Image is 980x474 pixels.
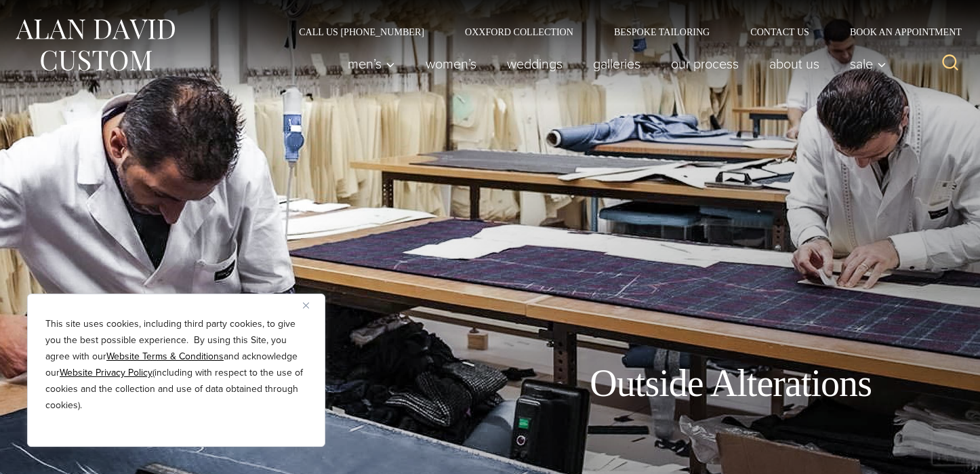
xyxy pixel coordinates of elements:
[590,361,872,406] h1: Outside Alterations
[303,297,319,313] button: Close
[279,27,966,37] nav: Secondary Navigation
[578,50,656,77] a: Galleries
[934,47,966,80] button: View Search Form
[754,50,835,77] a: About Us
[333,50,894,77] nav: Primary Navigation
[656,50,754,77] a: Our Process
[730,27,830,37] a: Contact Us
[279,27,445,37] a: Call Us [PHONE_NUMBER]
[60,366,152,380] a: Website Privacy Policy
[106,349,224,363] a: Website Terms & Conditions
[303,302,309,309] img: Close
[492,50,578,77] a: weddings
[14,15,176,75] img: Alan David Custom
[411,50,492,77] a: Women’s
[830,27,966,37] a: Book an Appointment
[594,27,730,37] a: Bespoke Tailoring
[445,27,594,37] a: Oxxford Collection
[348,57,395,71] span: Men’s
[850,57,886,71] span: Sale
[45,316,307,414] p: This site uses cookies, including third party cookies, to give you the best possible experience. ...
